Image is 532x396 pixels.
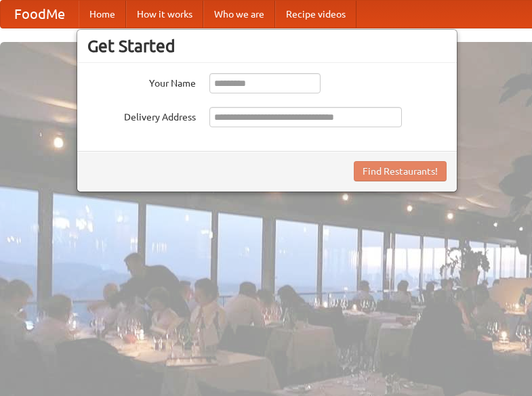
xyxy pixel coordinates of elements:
[1,1,79,28] a: FoodMe
[126,1,203,28] a: How it works
[354,161,447,181] button: Find Restaurants!
[87,36,447,56] h3: Get Started
[203,1,275,28] a: Who we are
[87,107,196,124] label: Delivery Address
[275,1,356,28] a: Recipe videos
[79,1,126,28] a: Home
[87,73,196,90] label: Your Name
